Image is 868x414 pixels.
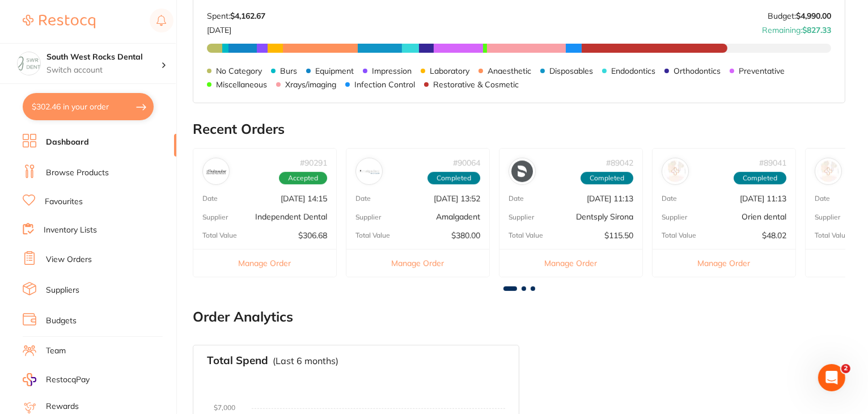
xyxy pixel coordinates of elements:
img: Restocq Logo [23,15,95,28]
button: Manage Order [499,249,642,277]
p: Anaesthetic [488,66,531,75]
p: Preventative [739,66,785,75]
span: Accepted [279,172,327,184]
strong: $4,990.00 [796,11,831,21]
img: RestocqPay [23,373,36,386]
p: Date [509,195,524,202]
p: Remaining: [762,21,831,35]
strong: $4,162.67 [230,11,265,21]
p: [DATE] 14:15 [281,194,327,203]
p: $48.02 [762,231,786,240]
p: Date [202,195,218,202]
button: $302.46 in your order [23,93,154,120]
p: Spent: [207,11,265,20]
span: 2 [841,364,850,373]
p: Equipment [315,66,354,75]
a: Restocq Logo [23,9,95,35]
img: Orien dental [818,160,839,182]
p: Miscellaneous [216,80,267,89]
p: Amalgadent [436,212,480,221]
p: Endodontics [611,66,655,75]
button: Manage Order [193,249,336,277]
a: Browse Products [46,167,109,179]
p: Independent Dental [255,212,327,221]
p: $115.50 [604,231,633,240]
p: Switch account [46,65,161,76]
p: # 90064 [453,158,480,167]
h3: Total Spend [207,354,268,367]
p: (Last 6 months) [273,356,338,366]
p: Total Value [815,231,849,239]
a: Budgets [46,315,77,327]
p: Date [355,195,371,202]
p: Date [815,195,830,202]
p: Total Value [509,231,543,239]
p: [DATE] 11:13 [740,194,786,203]
h2: Recent Orders [193,121,845,137]
p: Orthodontics [674,66,721,75]
img: Amalgadent [358,160,380,182]
p: Burs [280,66,297,75]
p: Laboratory [430,66,469,75]
h4: South West Rocks Dental [46,52,161,63]
a: RestocqPay [23,373,90,386]
p: [DATE] 13:52 [434,194,480,203]
p: Supplier [509,213,534,221]
span: Completed [427,172,480,184]
p: Orien dental [742,212,786,221]
p: [DATE] [207,21,265,35]
img: South West Rocks Dental [18,52,40,75]
p: Date [662,195,677,202]
a: Team [46,345,66,357]
h2: Order Analytics [193,309,845,325]
span: RestocqPay [46,374,90,386]
a: Rewards [46,401,79,412]
a: Inventory Lists [44,225,97,236]
img: Dentsply Sirona [511,160,533,182]
p: # 89042 [606,158,633,167]
a: View Orders [46,254,92,265]
p: Xrays/imaging [285,80,336,89]
p: Total Value [202,231,237,239]
p: $380.00 [451,231,480,240]
a: Favourites [45,196,83,208]
a: Dashboard [46,137,89,148]
button: Manage Order [346,249,489,277]
img: Orien dental [664,160,686,182]
p: $306.68 [298,231,327,240]
p: Budget: [768,11,831,20]
a: Suppliers [46,285,79,296]
p: Supplier [815,213,840,221]
p: # 90291 [300,158,327,167]
span: Completed [581,172,633,184]
img: Independent Dental [205,160,227,182]
button: Manage Order [653,249,795,277]
p: # 89041 [759,158,786,167]
p: Total Value [355,231,390,239]
p: Restorative & Cosmetic [433,80,519,89]
p: [DATE] 11:13 [587,194,633,203]
p: Impression [372,66,412,75]
p: Supplier [355,213,381,221]
p: Disposables [549,66,593,75]
p: Infection Control [354,80,415,89]
p: Dentsply Sirona [576,212,633,221]
p: Supplier [202,213,228,221]
p: Supplier [662,213,687,221]
p: Total Value [662,231,696,239]
span: Completed [734,172,786,184]
iframe: Intercom live chat [818,364,845,391]
p: No Category [216,66,262,75]
strong: $827.33 [802,25,831,35]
